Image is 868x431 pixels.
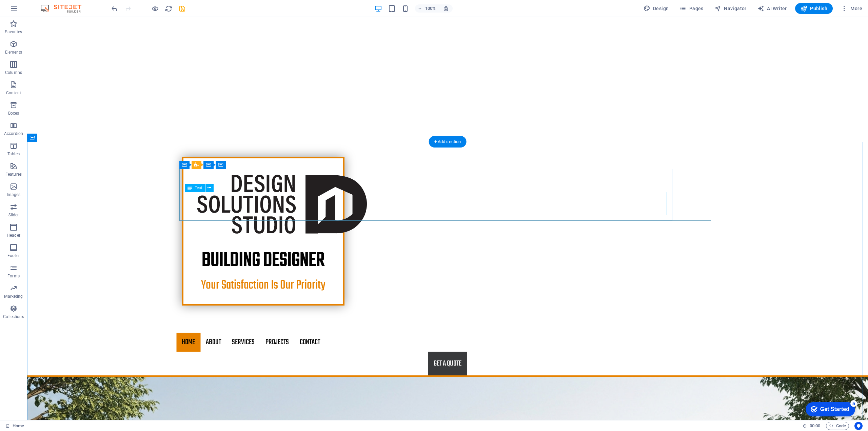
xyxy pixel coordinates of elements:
[110,4,118,13] button: undo
[165,5,173,13] i: Reload page
[841,5,862,12] span: More
[5,172,22,177] p: Features
[641,3,672,14] button: Design
[814,423,815,428] span: :
[178,5,186,13] i: Save (Ctrl+S)
[4,294,23,299] p: Marketing
[415,4,439,13] button: 100%
[838,3,865,14] button: More
[178,4,186,13] button: save
[641,3,672,14] div: Design (Ctrl+Alt+Y)
[7,151,20,157] p: Tables
[757,5,787,12] span: AI Writer
[755,3,790,14] button: AI Writer
[795,3,833,14] button: Publish
[7,253,20,258] p: Footer
[7,273,20,279] p: Forms
[712,3,749,14] button: Navigator
[20,7,49,14] div: Get Started
[50,1,57,8] div: 5
[5,422,24,430] a: Click to cancel selection. Double-click to open Pages
[810,422,820,430] span: 00 00
[4,131,23,136] p: Accordion
[5,50,22,55] p: Elements
[829,422,846,430] span: Code
[195,186,202,190] span: Text
[801,5,827,12] span: Publish
[8,212,19,218] p: Slider
[7,233,20,238] p: Header
[7,192,21,197] p: Images
[677,3,706,14] button: Pages
[5,70,22,75] p: Columns
[5,29,22,35] p: Favorites
[6,90,21,96] p: Content
[164,4,173,13] button: reload
[39,4,90,13] img: Editor Logo
[151,4,159,13] button: Click here to leave preview mode and continue editing
[5,3,55,18] div: Get Started 5 items remaining, 0% complete
[443,5,449,12] i: On resize automatically adjust zoom level to fit chosen device.
[644,5,669,12] span: Design
[826,422,849,430] button: Code
[679,5,703,12] span: Pages
[714,5,747,12] span: Navigator
[3,314,24,319] p: Collections
[429,136,467,148] div: + Add section
[8,111,19,116] p: Boxes
[425,4,436,13] h6: 100%
[854,422,863,430] button: Usercentrics
[803,422,821,430] h6: Session time
[111,5,118,13] i: Undo: Change text (Ctrl+Z)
